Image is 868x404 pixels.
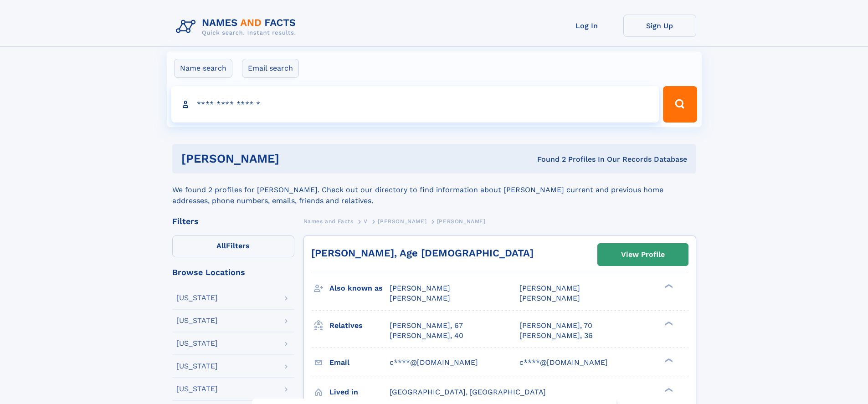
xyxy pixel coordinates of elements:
[329,281,390,296] h3: Also known as
[621,244,665,265] div: View Profile
[437,218,486,225] span: [PERSON_NAME]
[663,283,673,289] div: ❯
[176,317,218,324] div: [US_STATE]
[598,244,688,266] a: View Profile
[663,320,673,326] div: ❯
[329,355,390,370] h3: Email
[176,340,218,347] div: [US_STATE]
[663,86,697,123] button: Search Button
[623,15,696,37] a: Sign Up
[378,218,426,225] span: [PERSON_NAME]
[172,268,294,276] div: Browse Locations
[176,294,218,302] div: [US_STATE]
[172,15,303,39] img: Logo Names and Facts
[176,363,218,370] div: [US_STATE]
[174,59,232,78] label: Name search
[663,387,673,393] div: ❯
[176,385,218,393] div: [US_STATE]
[242,59,299,78] label: Email search
[390,284,450,292] span: [PERSON_NAME]
[303,215,354,227] a: Names and Facts
[329,318,390,333] h3: Relatives
[172,174,696,206] div: We found 2 profiles for [PERSON_NAME]. Check out our directory to find information about [PERSON_...
[663,357,673,363] div: ❯
[519,321,592,331] a: [PERSON_NAME], 70
[172,217,294,225] div: Filters
[390,321,463,331] a: [PERSON_NAME], 67
[216,241,226,250] span: All
[329,384,390,400] h3: Lived in
[311,247,534,259] a: [PERSON_NAME], Age [DEMOGRAPHIC_DATA]
[364,215,368,227] a: V
[550,15,623,37] a: Log In
[390,388,546,396] span: [GEOGRAPHIC_DATA], [GEOGRAPHIC_DATA]
[364,218,368,225] span: V
[390,331,463,341] a: [PERSON_NAME], 40
[172,235,294,257] label: Filters
[408,154,687,164] div: Found 2 Profiles In Our Records Database
[519,284,580,292] span: [PERSON_NAME]
[378,215,426,227] a: [PERSON_NAME]
[519,294,580,302] span: [PERSON_NAME]
[171,86,659,123] input: search input
[181,153,408,164] h1: [PERSON_NAME]
[390,294,450,302] span: [PERSON_NAME]
[519,331,593,341] a: [PERSON_NAME], 36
